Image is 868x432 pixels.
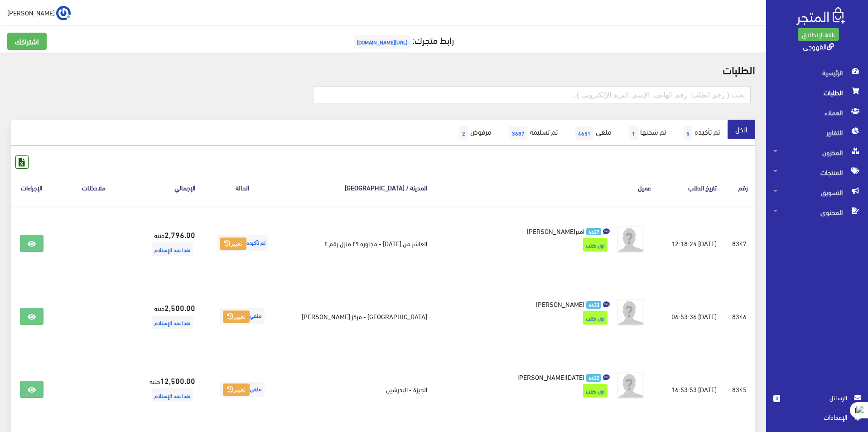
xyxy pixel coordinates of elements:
span: اول طلب [583,384,608,398]
span: اول طلب [583,311,608,325]
iframe: Drift Widget Chat Controller [11,370,45,404]
span: 4432 [586,374,601,382]
td: جنيه [135,353,203,426]
img: ... [56,6,71,20]
th: الحالة [203,169,282,206]
span: [PERSON_NAME] [536,297,584,310]
td: [DATE] 16:53:53 [659,353,724,426]
a: باقة الإنطلاق [798,28,839,41]
th: المدينة / [GEOGRAPHIC_DATA] [282,169,434,206]
span: الطلبات [773,83,861,102]
td: [DATE] 06:53:36 [659,280,724,353]
button: تغيير [223,383,250,396]
td: جنيه [135,280,203,353]
img: avatar.png [617,226,644,253]
th: ملاحظات [53,169,135,206]
td: 8346 [724,280,756,353]
span: العملاء [773,102,861,122]
th: الإجراءات [11,169,53,206]
a: القهوجي [803,39,834,53]
a: 4433 [PERSON_NAME] [449,299,610,309]
span: 2 [459,126,468,140]
span: 0 [773,395,780,402]
a: الرئيسية [766,63,868,83]
a: ملغي4651 [565,120,619,146]
span: 5 [684,126,692,140]
span: الرئيسية [773,63,861,83]
td: 8345 [724,353,756,426]
span: نقدا عند الإستلام [152,243,193,256]
span: [PERSON_NAME] [7,7,55,18]
a: ... [PERSON_NAME] [7,5,71,20]
span: الرسائل [787,393,847,403]
a: 0 الرسائل [773,393,861,412]
span: 4437 [586,228,601,236]
a: المخزون [766,142,868,162]
a: اﻹعدادات [773,412,861,427]
span: المحتوى [773,202,861,222]
td: العاشر من [DATE] - مجاوره ٢٩ منزل رقم ٤... [282,207,434,280]
span: ملغي [220,382,265,398]
a: تم تأكيده5 [674,120,728,146]
span: [URL][DOMAIN_NAME] [354,35,410,49]
strong: 2,500.00 [164,301,195,313]
a: العملاء [766,102,868,122]
span: التسويق [773,182,861,202]
input: بحث ( رقم الطلب, رقم الهاتف, الإسم, البريد اﻹلكتروني )... [313,86,751,103]
td: [GEOGRAPHIC_DATA] - مركز [PERSON_NAME] [282,280,434,353]
a: رابط متجرك:[URL][DOMAIN_NAME] [352,31,454,48]
span: اول طلب [583,238,608,252]
td: 8347 [724,207,756,280]
img: avatar.png [617,299,644,326]
th: تاريخ الطلب [659,169,724,206]
a: تم شحنها1 [619,120,674,146]
span: اﻹعدادات [781,412,847,422]
img: avatar.png [617,372,644,399]
span: المنتجات [773,162,861,182]
h2: الطلبات [11,63,755,75]
span: نقدا عند الإستلام [152,388,193,402]
button: تغيير [220,238,246,250]
a: 4437 امير[PERSON_NAME] [449,226,610,236]
a: تم تسليمه3687 [499,120,565,146]
td: جنيه [135,207,203,280]
img: . [796,7,845,25]
a: التقارير [766,122,868,142]
strong: 12,500.00 [160,374,195,386]
span: 4433 [586,301,601,309]
a: مرفوض2 [449,120,499,146]
a: 4432 [DATE][PERSON_NAME] [449,372,610,382]
span: المخزون [773,142,861,162]
strong: 2,796.00 [164,228,195,240]
span: نقدا عند الإستلام [152,316,193,329]
button: تغيير [223,311,250,323]
span: 1 [629,126,638,140]
span: تم تأكيده [217,235,268,251]
a: الكل [728,120,755,139]
span: [DATE][PERSON_NAME] [517,370,584,383]
th: عميل [434,169,659,206]
span: التقارير [773,122,861,142]
th: اﻹجمالي [135,169,203,206]
span: 4651 [575,126,593,140]
td: الجيزة - البدرشين [282,353,434,426]
a: الطلبات [766,83,868,102]
span: 3687 [509,126,527,140]
th: رقم [724,169,756,206]
td: [DATE] 12:18:24 [659,207,724,280]
span: امير[PERSON_NAME] [527,224,584,237]
a: المحتوى [766,202,868,222]
a: اشتراكك [7,33,47,50]
span: ملغي [220,308,265,324]
a: المنتجات [766,162,868,182]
